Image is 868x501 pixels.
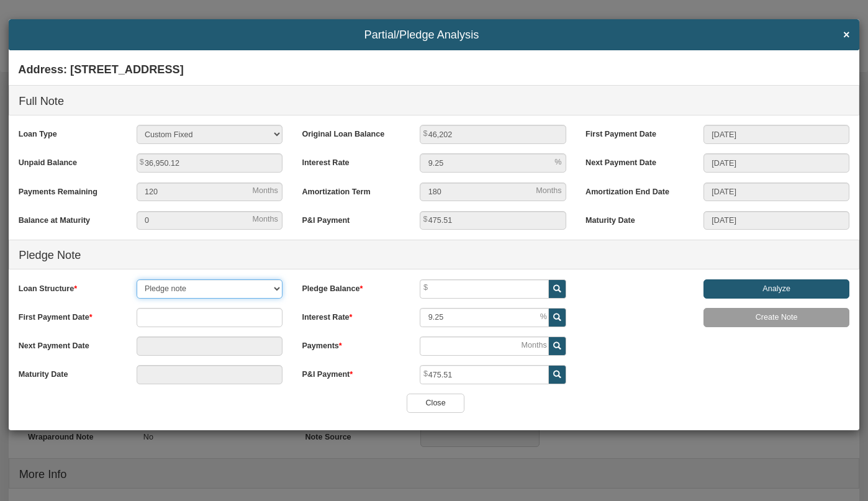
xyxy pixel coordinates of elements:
[9,125,127,140] label: Loan Type
[292,211,410,227] label: P&I Payment
[576,211,694,227] label: Maturity Date
[9,308,127,323] label: First Payment Date
[703,279,849,299] input: Analyze
[9,153,127,169] label: Unpaid Balance
[292,308,410,323] label: Interest Rate
[9,211,127,227] label: Balance at Maturity
[19,88,849,113] h4: Full Note
[843,29,850,41] span: ×
[9,336,127,352] label: Next Payment Date
[407,394,464,413] input: Close
[576,153,694,169] label: Next Payment Date
[9,279,127,295] label: Loan Structure
[9,365,127,381] label: Maturity Date
[292,125,410,140] label: Original Loan Balance
[292,183,410,198] label: Amortization Term
[292,336,410,352] label: Payments
[292,153,410,169] label: Interest Rate
[292,279,410,295] label: Pledge Balance
[292,365,410,381] label: P&I Payment
[9,183,127,198] label: Payments Remaining
[576,183,694,198] label: Amortization End Date
[18,63,183,76] b: Address: [STREET_ADDRESS]
[18,29,825,41] span: Partial/Pledge Analysis
[703,308,849,327] input: Create Note
[576,125,694,140] label: First Payment Date
[19,243,849,268] h4: Pledge Note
